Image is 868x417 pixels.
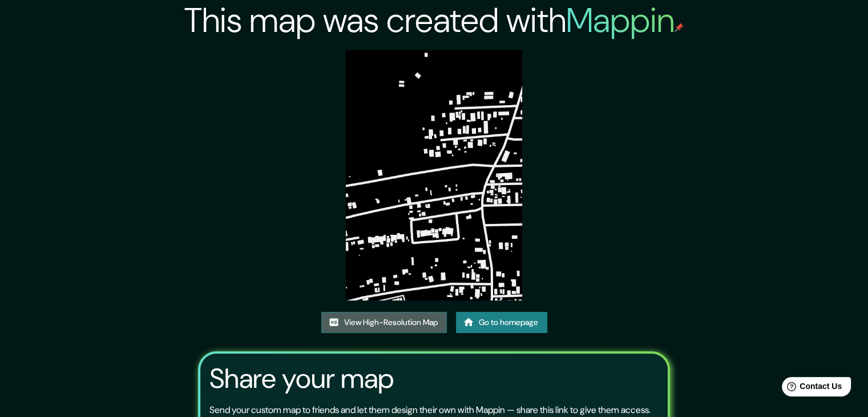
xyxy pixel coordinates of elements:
[209,363,394,395] h3: Share your map
[766,372,855,404] iframe: Help widget launcher
[456,312,547,333] a: Go to homepage
[346,50,523,300] img: created-map
[209,403,651,417] p: Send your custom map to friends and let them design their own with Mappin — share this link to gi...
[675,23,684,32] img: mappin-pin
[321,312,447,333] a: View High-Resolution Map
